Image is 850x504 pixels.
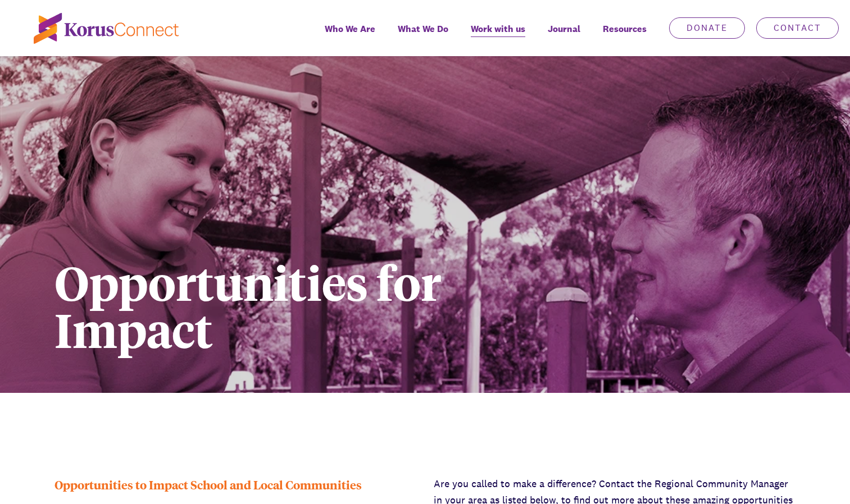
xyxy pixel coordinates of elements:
img: korus-connect%2Fc5177985-88d5-491d-9cd7-4a1febad1357_logo.svg [34,13,179,44]
h1: Opportunities for Impact [54,258,607,352]
div: Resources [592,16,658,56]
span: Who We Are [325,21,375,37]
span: Journal [548,21,580,37]
a: Who We Are [313,16,387,56]
a: Contact [756,17,839,39]
span: What We Do [398,21,448,37]
a: Donate [669,17,745,39]
a: What We Do [387,16,460,56]
span: Work with us [471,21,525,37]
a: Journal [537,16,592,56]
a: Work with us [460,16,537,56]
